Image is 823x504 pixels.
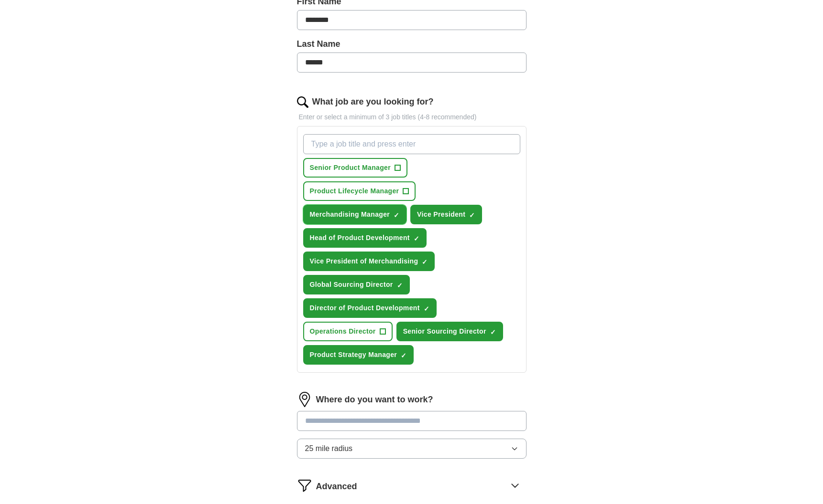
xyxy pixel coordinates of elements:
[310,350,397,360] span: Product Strategy Manager
[469,211,475,219] span: ✓
[297,439,527,459] button: 25 mile radius
[414,235,419,242] span: ✓
[397,282,403,289] span: ✓
[303,205,407,224] button: Merchandising Manager✓
[297,478,312,493] img: filter
[305,443,353,454] span: 25 mile radius
[310,280,393,290] span: Global Sourcing Director
[403,326,486,336] span: Senior Sourcing Director
[316,393,433,406] label: Where do you want to work?
[310,233,410,243] span: Head of Product Development
[303,158,408,178] button: Senior Product Manager
[312,95,434,108] label: What job are you looking for?
[310,326,376,336] span: Operations Director
[303,275,410,294] button: Global Sourcing Director✓
[424,305,429,313] span: ✓
[396,322,503,341] button: Senior Sourcing Director✓
[410,205,482,224] button: Vice President✓
[310,210,390,220] span: Merchandising Manager
[297,96,308,108] img: search.png
[303,134,520,154] input: Type a job title and press enter
[297,392,312,407] img: location.png
[490,328,496,336] span: ✓
[303,298,437,318] button: Director of Product Development✓
[401,352,406,359] span: ✓
[310,303,420,313] span: Director of Product Development
[422,258,428,266] span: ✓
[310,186,399,196] span: Product Lifecycle Manager
[394,211,399,219] span: ✓
[297,38,527,51] label: Last Name
[303,228,427,248] button: Head of Product Development✓
[310,163,391,173] span: Senior Product Manager
[316,480,357,493] span: Advanced
[417,210,465,220] span: Vice President
[310,256,418,266] span: Vice President of Merchandising
[297,112,527,122] p: Enter or select a minimum of 3 job titles (4-8 recommended)
[303,181,416,201] button: Product Lifecycle Manager
[303,345,414,365] button: Product Strategy Manager✓
[303,322,393,341] button: Operations Director
[303,252,435,271] button: Vice President of Merchandising✓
